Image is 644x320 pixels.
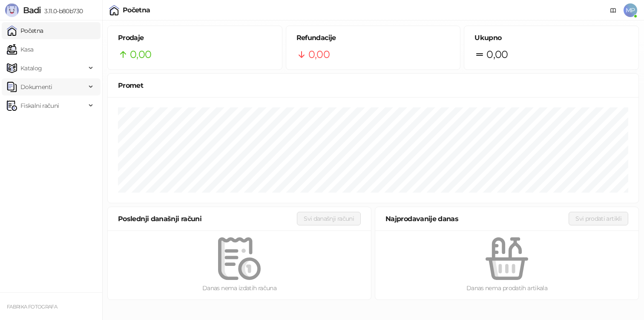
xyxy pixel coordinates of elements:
[7,304,57,310] small: FABRIKA FOTOGRAFA
[7,22,43,39] a: Početna
[308,46,330,63] span: 0,00
[569,212,628,225] button: Svi prodati artikli
[41,7,83,15] span: 3.11.0-b80b730
[389,283,625,293] div: Danas nema prodatih artikala
[130,46,151,63] span: 0,00
[118,213,297,224] div: Poslednji današnji računi
[5,3,19,17] img: Logo
[385,213,569,224] div: Najprodavanije danas
[297,212,361,225] button: Svi današnji računi
[296,33,450,43] h5: Refundacije
[20,60,42,77] span: Katalog
[607,3,620,17] a: Dokumentacija
[7,41,33,58] a: Kasa
[23,5,41,15] span: Badi
[486,46,508,63] span: 0,00
[118,80,628,91] div: Promet
[123,7,150,14] div: Početna
[121,283,357,293] div: Danas nema izdatih računa
[474,33,628,43] h5: Ukupno
[20,78,52,95] span: Dokumenti
[624,3,637,17] span: MP
[20,97,59,114] span: Fiskalni računi
[118,33,272,43] h5: Prodaje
